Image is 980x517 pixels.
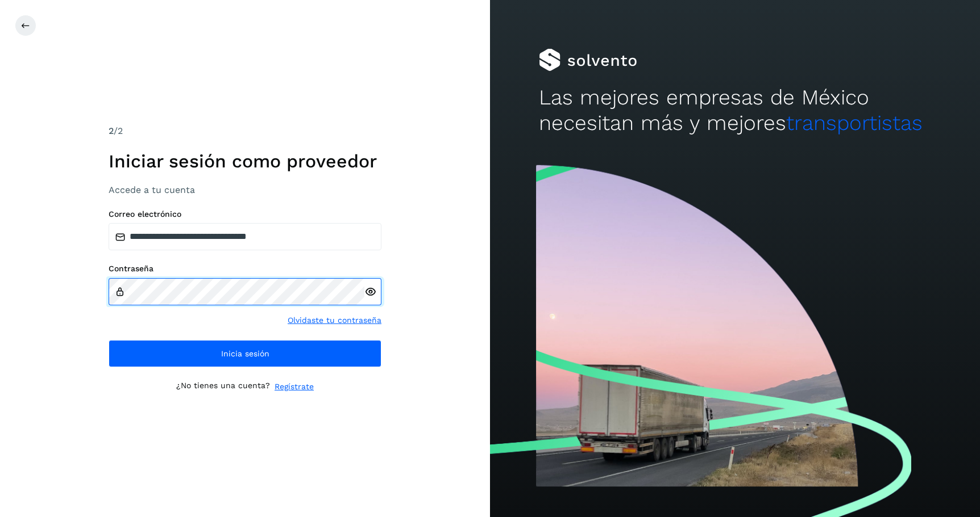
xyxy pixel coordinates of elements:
button: Inicia sesión [109,340,381,367]
h3: Accede a tu cuenta [109,184,381,195]
span: Inicia sesión [221,350,269,358]
a: Olvidaste tu contraseña [288,314,381,326]
div: /2 [109,124,381,138]
label: Contraseña [109,264,381,274]
h1: Iniciar sesión como proveedor [109,150,381,172]
h2: Las mejores empresas de México necesitan más y mejores [539,85,931,136]
a: Regístrate [275,381,314,393]
label: Correo electrónico [109,209,381,219]
p: ¿No tienes una cuenta? [176,381,270,393]
span: 2 [109,125,114,136]
span: transportistas [786,111,923,135]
